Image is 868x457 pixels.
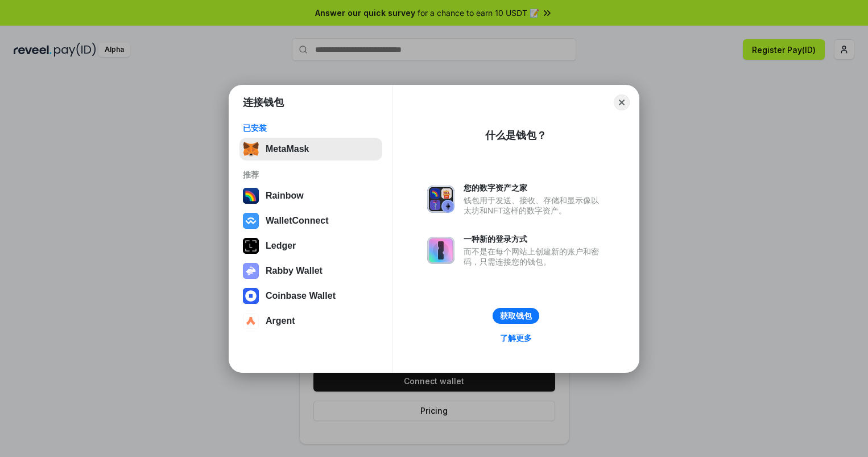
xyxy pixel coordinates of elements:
div: MetaMask [266,144,309,154]
div: Rabby Wallet [266,266,323,276]
img: svg+xml,%3Csvg%20xmlns%3D%22http%3A%2F%2Fwww.w3.org%2F2000%2Fsvg%22%20fill%3D%22none%22%20viewBox... [427,186,454,213]
img: svg+xml,%3Csvg%20width%3D%22120%22%20height%3D%22120%22%20viewBox%3D%220%200%20120%20120%22%20fil... [243,188,259,204]
div: Rainbow [266,191,304,201]
img: svg+xml,%3Csvg%20xmlns%3D%22http%3A%2F%2Fwww.w3.org%2F2000%2Fsvg%22%20width%3D%2228%22%20height%3... [243,238,259,254]
button: Close [614,94,630,110]
button: Rainbow [239,184,382,207]
div: 一种新的登录方式 [464,234,605,244]
div: 推荐 [243,170,379,180]
div: 钱包用于发送、接收、存储和显示像以太坊和NFT这样的数字资产。 [464,195,605,216]
img: svg+xml,%3Csvg%20fill%3D%22none%22%20height%3D%2233%22%20viewBox%3D%220%200%2035%2033%22%20width%... [243,141,259,157]
div: 什么是钱包？ [485,129,547,142]
img: svg+xml,%3Csvg%20xmlns%3D%22http%3A%2F%2Fwww.w3.org%2F2000%2Fsvg%22%20fill%3D%22none%22%20viewBox... [427,237,454,264]
img: svg+xml,%3Csvg%20width%3D%2228%22%20height%3D%2228%22%20viewBox%3D%220%200%2028%2028%22%20fill%3D... [243,313,259,329]
button: 获取钱包 [493,308,539,324]
div: 了解更多 [500,333,532,343]
button: WalletConnect [239,209,382,232]
div: 而不是在每个网站上创建新的账户和密码，只需连接您的钱包。 [464,246,605,267]
div: WalletConnect [266,216,329,226]
button: Rabby Wallet [239,260,382,282]
div: Ledger [266,241,296,251]
button: Argent [239,310,382,332]
div: 已安装 [243,123,379,133]
div: Argent [266,316,295,326]
img: svg+xml,%3Csvg%20width%3D%2228%22%20height%3D%2228%22%20viewBox%3D%220%200%2028%2028%22%20fill%3D... [243,288,259,304]
div: 获取钱包 [500,311,532,321]
img: svg+xml,%3Csvg%20width%3D%2228%22%20height%3D%2228%22%20viewBox%3D%220%200%2028%2028%22%20fill%3D... [243,213,259,229]
a: 了解更多 [493,331,539,345]
h1: 连接钱包 [243,96,284,109]
div: 您的数字资产之家 [464,183,605,193]
div: Coinbase Wallet [266,291,336,301]
button: Ledger [239,234,382,257]
img: svg+xml,%3Csvg%20xmlns%3D%22http%3A%2F%2Fwww.w3.org%2F2000%2Fsvg%22%20fill%3D%22none%22%20viewBox... [243,263,259,279]
button: MetaMask [239,138,382,160]
button: Coinbase Wallet [239,285,382,307]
